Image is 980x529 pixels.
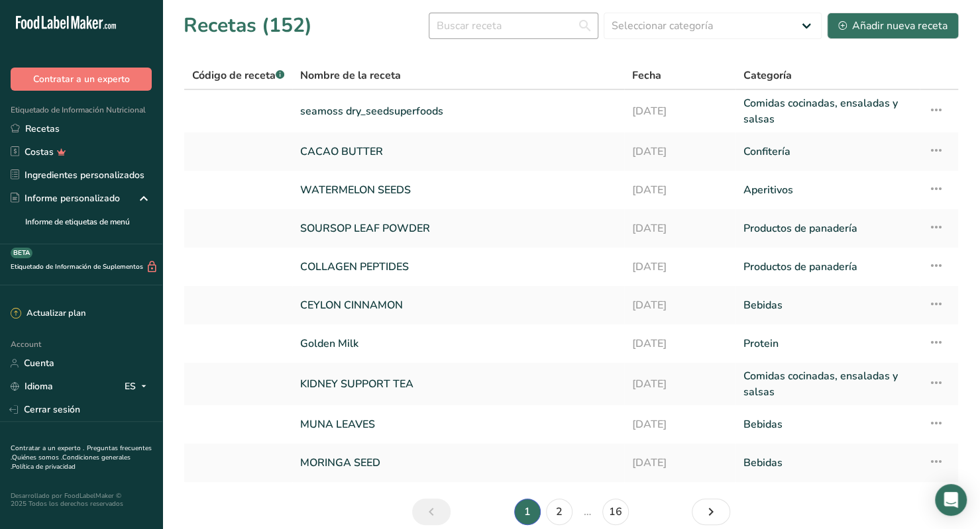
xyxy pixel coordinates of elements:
a: [DATE] [632,95,728,127]
a: Siguiente página [692,499,730,525]
div: Añadir nueva receta [838,18,948,34]
div: BETA [11,248,32,258]
a: Quiénes somos . [12,453,62,462]
a: Bebidas [743,449,912,477]
a: SOURSOP LEAF POWDER [300,215,616,242]
a: Protein [743,330,912,358]
a: Comidas cocinadas, ensaladas y salsas [743,368,912,400]
a: Condiciones generales . [11,453,131,471]
a: Golden Milk [300,330,616,358]
a: Página 2. [546,499,572,525]
a: Bebidas [743,410,912,438]
a: Página anterior [412,499,451,525]
a: WATERMELON SEEDS [300,176,616,204]
a: Comidas cocinadas, ensaladas y salsas [743,95,912,127]
a: Bebidas [743,291,912,319]
div: Informe personalizado [11,191,120,205]
a: [DATE] [632,253,728,281]
a: [DATE] [632,330,728,358]
a: [DATE] [632,410,728,438]
a: [DATE] [632,449,728,477]
span: Categoría [743,68,792,83]
button: Contratar a un experto [11,68,152,91]
a: Productos de panadería [743,215,912,242]
h1: Recetas (152) [184,11,312,40]
a: CEYLON CINNAMON [300,291,616,319]
a: Idioma [11,375,53,398]
a: Aperitivos [743,176,912,204]
a: MORINGA SEED [300,449,616,477]
a: Productos de panadería [743,253,912,281]
a: Preguntas frecuentes . [11,444,152,462]
a: [DATE] [632,368,728,400]
a: [DATE] [632,215,728,242]
a: Contratar a un experto . [11,444,84,453]
a: Política de privacidad [12,462,76,471]
div: ES [125,379,152,395]
a: [DATE] [632,291,728,319]
a: Confitería [743,138,912,166]
a: CACAO BUTTER [300,138,616,166]
a: COLLAGEN PEPTIDES [300,253,616,281]
a: MUNA LEAVES [300,410,616,438]
div: Open Intercom Messenger [935,484,967,516]
span: Fecha [632,68,661,83]
a: KIDNEY SUPPORT TEA [300,368,616,400]
span: Nombre de la receta [300,68,401,83]
a: seamoss dry_seedsuperfoods [300,95,616,127]
div: Actualizar plan [11,307,85,320]
a: [DATE] [632,138,728,166]
button: Añadir nueva receta [827,13,959,39]
div: Desarrollado por FoodLabelMaker © 2025 Todos los derechos reservados [11,492,152,508]
span: Código de receta [192,68,284,83]
a: [DATE] [632,176,728,204]
a: Página 16. [602,499,629,525]
input: Buscar receta [429,13,598,39]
